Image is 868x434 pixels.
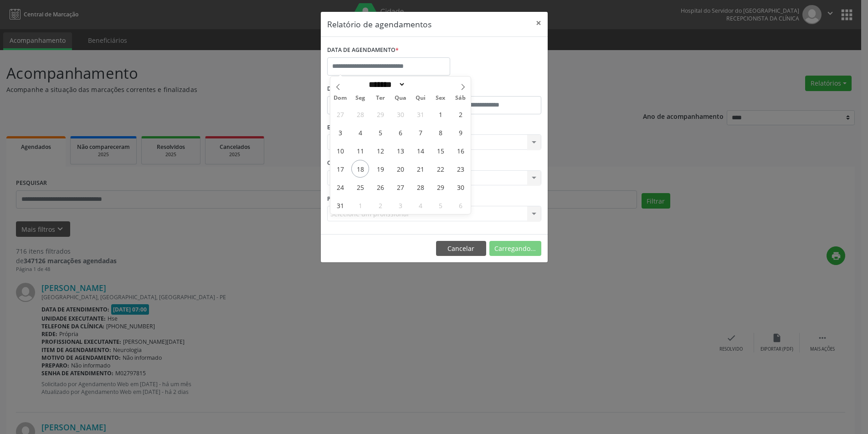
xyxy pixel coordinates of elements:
label: ATÉ [437,82,541,96]
span: Agosto 21, 2025 [411,160,429,178]
span: Agosto 10, 2025 [331,142,349,159]
span: Agosto 4, 2025 [351,123,369,141]
span: Agosto 6, 2025 [391,123,409,141]
span: Agosto 2, 2025 [452,105,469,123]
span: Setembro 6, 2025 [452,196,469,214]
span: Julho 30, 2025 [391,105,409,123]
span: Agosto 14, 2025 [411,142,429,159]
span: Agosto 16, 2025 [452,142,469,159]
label: De [327,82,432,96]
label: PROFISSIONAL [327,192,368,206]
span: Agosto 12, 2025 [371,142,389,159]
span: Ter [370,95,390,101]
span: Dom [330,95,350,101]
span: Setembro 1, 2025 [351,196,369,214]
span: Agosto 19, 2025 [371,160,389,178]
button: Carregando... [489,241,541,256]
select: Month [365,80,406,89]
span: Seg [350,95,370,101]
span: Julho 31, 2025 [411,105,429,123]
span: Setembro 2, 2025 [371,196,389,214]
span: Setembro 3, 2025 [391,196,409,214]
span: Agosto 20, 2025 [391,160,409,178]
span: Agosto 15, 2025 [431,142,449,159]
span: Agosto 8, 2025 [431,123,449,141]
span: Agosto 31, 2025 [331,196,349,214]
span: Agosto 30, 2025 [452,178,469,196]
span: Agosto 27, 2025 [391,178,409,196]
span: Agosto 1, 2025 [431,105,449,123]
span: Agosto 26, 2025 [371,178,389,196]
span: Agosto 28, 2025 [411,178,429,196]
span: Agosto 11, 2025 [351,142,369,159]
span: Qua [390,95,411,101]
span: Sáb [451,95,471,101]
span: Agosto 25, 2025 [351,178,369,196]
span: Qui [411,95,431,101]
span: Agosto 17, 2025 [331,160,349,178]
span: Setembro 4, 2025 [411,196,429,214]
label: ESPECIALIDADE [327,121,370,135]
input: Year [406,80,436,89]
label: DATA DE AGENDAMENTO [327,43,399,57]
span: Sex [431,95,451,101]
button: Close [529,12,548,34]
span: Agosto 5, 2025 [371,123,389,141]
span: Julho 29, 2025 [371,105,389,123]
span: Agosto 18, 2025 [351,160,369,178]
span: Julho 28, 2025 [351,105,369,123]
span: Agosto 3, 2025 [331,123,349,141]
span: Agosto 22, 2025 [431,160,449,178]
span: Agosto 24, 2025 [331,178,349,196]
span: Julho 27, 2025 [331,105,349,123]
label: CLÍNICA [327,156,353,170]
button: Cancelar [436,241,486,256]
span: Setembro 5, 2025 [431,196,449,214]
span: Agosto 29, 2025 [431,178,449,196]
span: Agosto 9, 2025 [452,123,469,141]
span: Agosto 7, 2025 [411,123,429,141]
span: Agosto 23, 2025 [452,160,469,178]
h5: Relatório de agendamentos [327,18,431,30]
span: Agosto 13, 2025 [391,142,409,159]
